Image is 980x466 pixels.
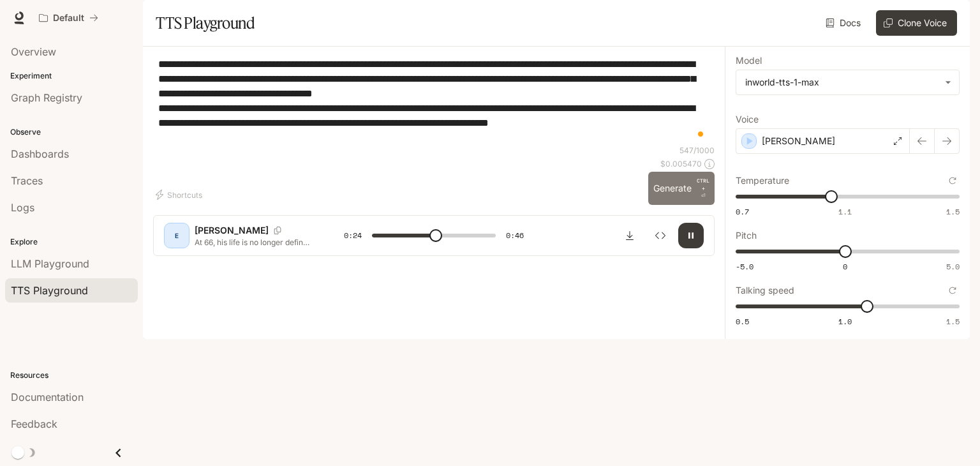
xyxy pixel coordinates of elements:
[736,176,789,185] p: Temperature
[736,261,754,272] span: -5.0
[736,231,757,240] p: Pitch
[736,286,794,295] p: Talking speed
[843,261,847,272] span: 0
[153,184,207,205] button: Shortcuts
[697,177,709,192] p: CTRL +
[195,224,269,237] p: [PERSON_NAME]
[876,10,957,36] button: Clone Voice
[946,174,960,188] button: Reset to default
[736,115,759,124] p: Voice
[946,316,960,327] span: 1.5
[736,56,762,65] p: Model
[736,206,749,217] span: 0.7
[33,5,104,31] button: All workspaces
[617,223,642,248] button: Download audio
[679,145,715,156] p: 547 / 1000
[167,225,187,246] div: E
[156,10,255,36] h1: TTS Playground
[158,57,709,145] textarea: To enrich screen reader interactions, please activate Accessibility in Grammarly extension settings
[946,206,960,217] span: 1.5
[838,316,852,327] span: 1.0
[736,316,749,327] span: 0.5
[269,227,286,234] button: Copy Voice ID
[946,261,960,272] span: 5.0
[762,135,835,147] p: [PERSON_NAME]
[823,10,866,36] a: Docs
[946,283,960,297] button: Reset to default
[648,172,715,205] button: GenerateCTRL +⏎
[736,70,959,94] div: inworld-tts-1-max
[195,237,313,248] p: At 66, his life is no longer defined by struggle alone, but by the balance of faith, family, and ...
[745,76,939,89] div: inworld-tts-1-max
[838,206,852,217] span: 1.1
[697,177,709,200] p: ⏎
[506,229,524,242] span: 0:46
[648,223,673,248] button: Inspect
[53,13,84,24] p: Default
[344,229,362,242] span: 0:24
